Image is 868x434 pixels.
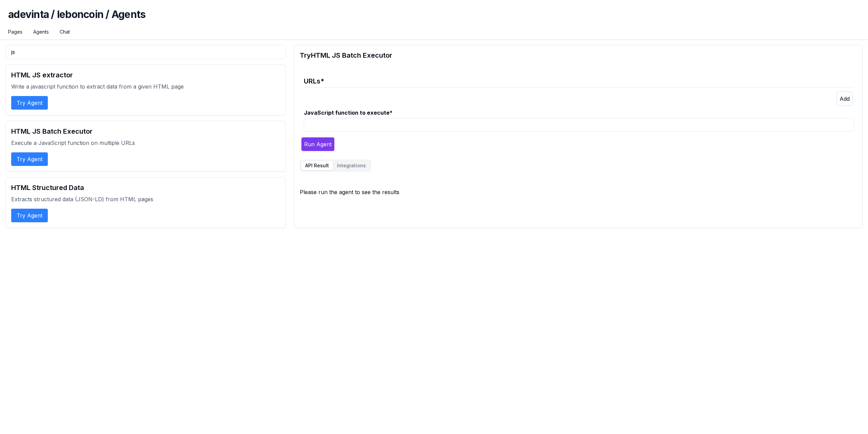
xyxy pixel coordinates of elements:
a: Agents [33,29,49,35]
a: Pages [8,29,22,35]
label: JavaScript function to execute [304,109,854,117]
legend: URLs [304,71,854,88]
button: Try Agent [11,152,48,166]
h1: adevinta / leboncoin / Agents [8,8,860,29]
button: Try Agent [11,209,48,222]
h2: HTML JS extractor [11,70,280,80]
h2: Try HTML JS Batch Executor [300,51,857,60]
button: Add [836,92,853,106]
div: Please run the agent to see the results [300,188,857,196]
p: Execute a JavaScript function on multiple URLs [11,139,280,147]
h2: HTML JS Batch Executor [11,127,280,136]
a: Chat [60,29,70,35]
button: API Result [301,161,333,170]
button: Try Agent [11,96,48,110]
p: Write a javascript function to extract data from a given HTML page [11,82,280,91]
p: Extracts structured data (JSON-LD) from HTML pages [11,195,280,203]
button: Integrations [333,161,370,170]
input: Search agents... [5,45,286,59]
button: Run Agent [301,137,335,151]
h2: HTML Structured Data [11,183,280,192]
